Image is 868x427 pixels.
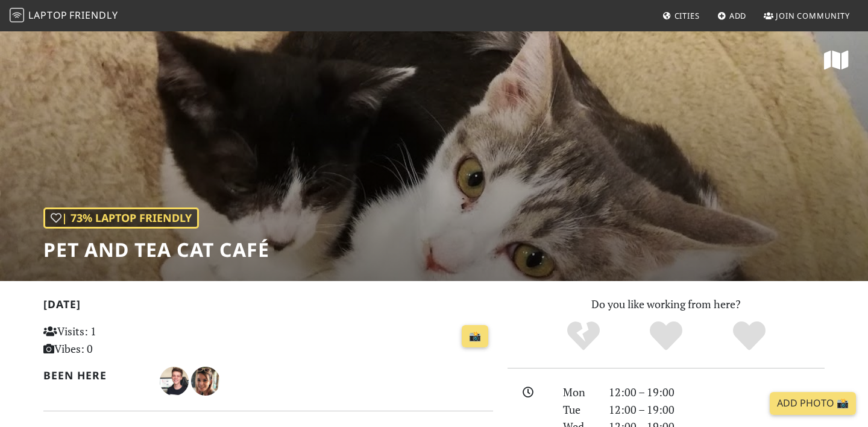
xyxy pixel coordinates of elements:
span: Add [729,10,747,21]
div: Yes [624,320,708,353]
div: 12:00 – 19:00 [602,401,832,419]
span: Cities [675,10,700,21]
div: Mon [556,384,602,401]
span: Leti Ramalho [191,373,220,387]
span: Join Community [776,10,850,21]
h1: Pet and Tea Cat Café [43,238,269,261]
a: Add Photo 📸 [770,392,856,415]
p: Do you like working from here? [508,296,825,313]
span: Laptop [28,8,68,22]
div: No [542,320,625,353]
h2: [DATE] [43,298,493,315]
a: Cities [658,5,705,27]
span: Lucas Castro [160,373,191,387]
a: Add [712,5,752,27]
div: Tue [556,401,602,419]
a: Join Community [759,5,855,27]
div: | 73% Laptop Friendly [43,207,199,229]
div: 12:00 – 19:00 [602,384,832,401]
img: LaptopFriendly [10,8,24,22]
p: Visits: 1 Vibes: 0 [43,323,184,358]
img: 1637-leti.jpg [191,367,220,396]
span: Friendly [69,8,118,22]
a: LaptopFriendly LaptopFriendly [10,5,118,27]
img: 4026-lucas.jpg [160,367,189,396]
a: 📸 [462,325,488,348]
div: Definitely! [708,320,791,353]
h2: Been here [43,369,145,382]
